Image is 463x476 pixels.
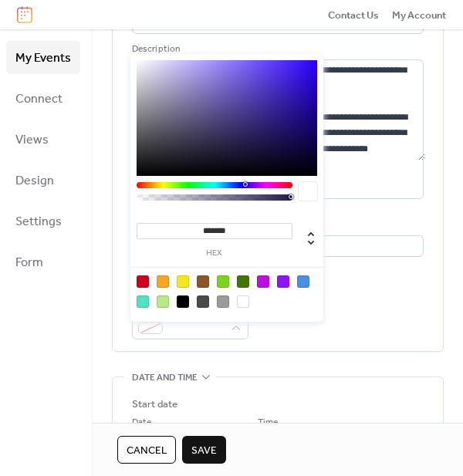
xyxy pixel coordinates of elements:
[197,295,209,308] div: #4A4A4A
[177,275,189,288] div: #F8E71C
[6,82,80,115] a: Connect
[237,295,249,308] div: #FFFFFF
[6,245,80,279] a: Form
[157,295,169,308] div: #B8E986
[217,295,229,308] div: #9B9B9B
[127,443,167,458] span: Cancel
[6,204,80,238] a: Settings
[6,164,80,197] a: Design
[132,370,198,385] span: Date and time
[15,251,43,275] span: Form
[15,87,63,111] span: Connect
[277,275,289,288] div: #9013FE
[328,8,379,23] span: Contact Us
[392,8,446,23] span: My Account
[297,275,309,288] div: #4A90E2
[15,169,54,193] span: Design
[328,7,379,22] a: Contact Us
[15,46,71,70] span: My Events
[217,275,229,288] div: #7ED321
[132,42,421,57] div: Description
[132,397,177,412] div: Start date
[137,295,149,308] div: #50E3C2
[6,123,80,156] a: Views
[182,436,226,464] button: Save
[258,415,278,430] span: Time
[15,210,62,234] span: Settings
[177,295,189,308] div: #000000
[6,41,80,74] a: My Events
[197,275,209,288] div: #8B572A
[237,275,249,288] div: #417505
[132,415,151,430] span: Date
[157,275,169,288] div: #F5A623
[137,275,149,288] div: #D0021B
[392,7,446,22] a: My Account
[137,249,292,258] label: hex
[117,436,176,464] button: Cancel
[257,275,269,288] div: #BD10E0
[15,128,49,152] span: Views
[191,443,217,458] span: Save
[17,6,32,23] img: logo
